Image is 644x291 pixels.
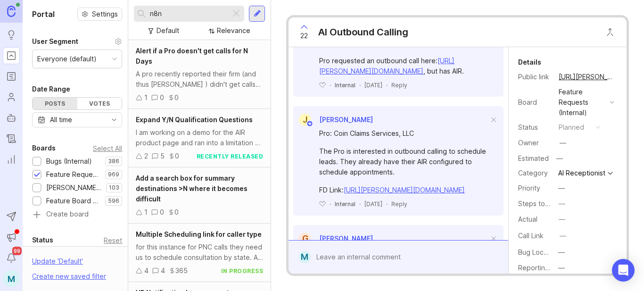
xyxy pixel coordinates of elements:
span: Settings [92,9,118,19]
div: Public link [518,72,551,82]
label: Steps to Reproduce [518,200,582,208]
time: [DATE] [364,82,382,89]
a: [URL][PERSON_NAME] [556,71,617,83]
div: Everyone (default) [37,54,97,64]
div: Bugs (Internal) [46,156,92,166]
div: J [299,114,311,126]
input: Search... [150,8,227,19]
div: Category [518,168,551,178]
div: Internal [335,81,355,89]
div: Owner [518,138,551,148]
div: FD Link: [319,185,488,195]
div: — [560,231,566,241]
div: 4 [144,266,149,276]
a: Reporting [3,151,20,168]
div: Date Range [32,83,70,95]
div: · [330,81,331,89]
div: [PERSON_NAME] (Public) [46,183,101,193]
div: for this instance for PNC calls they need us to schedule consultation by state. A-M is one sales ... [136,242,263,263]
div: 1 [144,92,148,103]
div: Feature Requests (Internal) [46,169,100,180]
div: User Segment [32,36,78,47]
div: 4 [161,266,165,276]
div: All time [50,115,72,125]
div: The Pro is interested in outbound calling to schedule leads. They already have their AIR configur... [319,146,488,177]
div: M [3,270,20,287]
button: Steps to Reproduce [556,198,568,210]
div: Board [518,97,551,108]
a: Autopilot [3,109,20,126]
div: 0 [174,92,179,103]
a: Ideas [3,26,20,43]
div: planned [559,122,584,133]
div: · [359,81,361,89]
div: Estimated [518,155,549,162]
a: Expand Y/N Qualification QuestionsI am working on a demo for the AIR product page and ran into a ... [128,109,271,167]
div: — [558,263,565,273]
div: recently released [197,152,264,160]
span: [PERSON_NAME] [319,234,373,242]
a: Multiple Scheduling link for caller typefor this instance for PNC calls they need us to schedule ... [128,224,271,282]
div: Boards [32,142,56,154]
div: — [559,199,565,209]
div: Default [157,25,179,36]
div: — [553,152,566,165]
p: 969 [108,171,119,178]
button: Settings [77,8,122,21]
a: G[PERSON_NAME] [293,233,373,245]
p: 103 [109,184,119,191]
div: Pro requested an outbound call here: , but has AIR. [319,56,488,76]
div: Status [518,122,551,133]
div: Create new saved filter [32,271,106,282]
div: Relevance [217,25,250,36]
a: Alert if a Pro doesn't get calls for N DaysA pro recently reported their firm (and thus [PERSON_N... [128,40,271,109]
label: Bug Location [518,248,559,256]
div: 5 [160,151,165,161]
div: 0 [160,92,164,103]
span: Add a search box for summary destinations >N where it becomes difficult [136,174,248,203]
a: Changelog [3,130,20,147]
p: 596 [108,197,119,205]
a: Create board [32,211,122,219]
span: Multiple Scheduling link for caller type [136,230,262,238]
label: Actual [518,215,537,223]
button: Close button [601,23,619,42]
a: Roadmaps [3,68,20,85]
div: Posts [33,98,77,109]
div: Reset [104,238,122,243]
span: [PERSON_NAME] [319,116,373,124]
div: 365 [175,266,188,276]
div: Details [518,57,541,68]
div: Reply [391,200,407,208]
div: Status [32,234,53,246]
div: 1 [144,207,148,217]
img: Canny Home [7,6,16,17]
div: A pro recently reported their firm (and thus [PERSON_NAME] ) didn't get calls for 2 weeks. We sho... [136,69,263,90]
h1: Portal [32,8,55,20]
div: Internal [335,200,355,208]
div: · [359,200,361,208]
div: Votes [77,98,122,109]
div: Pro: Coin Claims Services, LLC [319,128,488,139]
img: member badge [306,120,314,127]
div: 0 [174,207,179,217]
button: Notifications [3,249,20,266]
label: Priority [518,184,540,192]
div: — [558,183,565,193]
div: Select All [93,146,122,151]
div: 2 [144,151,148,161]
svg: toggle icon [107,116,122,124]
label: Call Link [518,232,544,240]
div: M [299,251,311,263]
span: 99 [12,247,22,255]
div: · [386,81,388,89]
span: Alert if a Pro doesn't get calls for N Days [136,47,248,65]
div: · [386,200,388,208]
div: — [559,214,565,224]
div: Feature Requests (Internal) [559,87,606,118]
a: Portal [3,47,20,64]
a: [URL][PERSON_NAME][DOMAIN_NAME] [344,186,465,194]
button: Call Link [557,230,569,242]
div: — [558,247,565,258]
